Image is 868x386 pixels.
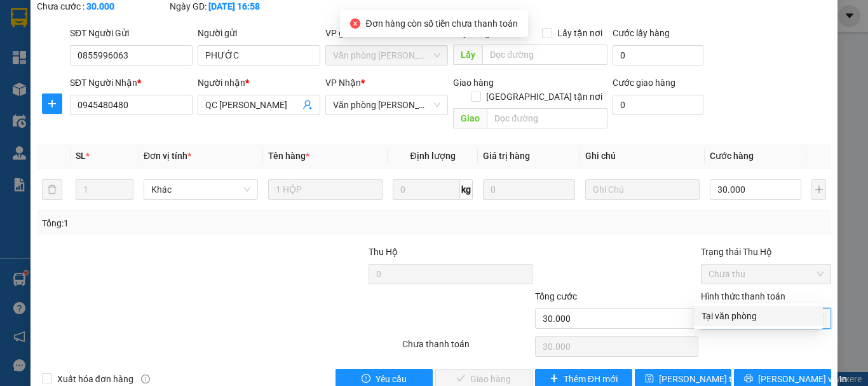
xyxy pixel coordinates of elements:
input: Dọc đường [487,108,607,128]
input: 0 [483,179,574,200]
span: Văn phòng Tắc Vân [333,95,440,114]
span: [PERSON_NAME] thay đổi [659,372,761,386]
span: printer [744,374,753,384]
div: Tại văn phòng [702,309,815,323]
b: [PERSON_NAME] [73,8,180,24]
button: plus [811,179,826,200]
span: Tổng cước [535,291,577,301]
span: Văn phòng Hồ Chí Minh [333,46,440,65]
input: Cước lấy hàng [613,45,703,65]
li: 85 [PERSON_NAME] [6,28,242,44]
span: info-circle [141,375,150,383]
span: Cước hàng [710,151,754,161]
span: VP Nhận [325,78,361,88]
span: save [645,374,654,384]
input: Ghi Chú [585,179,700,200]
span: close-circle [350,18,360,29]
div: Người nhận [198,76,320,90]
span: Định lượng [410,151,455,161]
span: [GEOGRAPHIC_DATA] tận nơi [481,90,607,104]
span: Đơn hàng còn số tiền chưa thanh toán [365,18,517,29]
span: Thu Hộ [369,247,398,257]
span: SL [76,151,86,161]
span: Lấy [453,45,482,65]
button: plus [42,93,62,114]
li: 02839.63.63.63 [6,44,242,60]
span: Tên hàng [268,151,309,161]
span: environment [73,31,83,41]
div: SĐT Người Gửi [70,26,193,40]
div: Trạng thái Thu Hộ [701,245,831,259]
div: Chưa thanh toán [401,337,534,359]
b: 30.000 [86,1,114,11]
label: Cước giao hàng [613,78,675,88]
span: Giao hàng [453,78,494,88]
span: Giao [453,108,487,128]
span: phone [73,46,83,57]
span: Xuất hóa đơn hàng [52,372,139,386]
input: Cước giao hàng [613,95,703,115]
div: VP gửi [325,26,448,40]
span: plus [550,374,559,384]
input: Dọc đường [482,45,607,65]
b: [DATE] 16:58 [208,1,260,11]
span: Lấy tận nơi [552,26,607,40]
span: plus [43,99,62,109]
div: Tổng: 1 [42,216,336,230]
span: Đơn vị tính [144,151,191,161]
div: SĐT Người Nhận [70,76,193,90]
label: Hình thức thanh toán [701,291,785,301]
span: Thêm ĐH mới [564,372,618,386]
span: Yêu cầu [376,372,407,386]
span: Giá trị hàng [483,151,530,161]
b: GỬI : Văn phòng [PERSON_NAME] [6,79,143,128]
span: kg [460,179,473,200]
button: delete [42,179,62,200]
span: user-add [302,100,313,110]
th: Ghi chú [580,144,705,169]
label: Cước lấy hàng [613,28,670,38]
input: VD: Bàn, Ghế [268,179,383,200]
span: Khác [151,180,250,199]
span: [PERSON_NAME] và In [758,372,847,386]
span: Chưa thu [709,265,824,284]
div: Người gửi [198,26,320,40]
span: exclamation-circle [362,374,370,384]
